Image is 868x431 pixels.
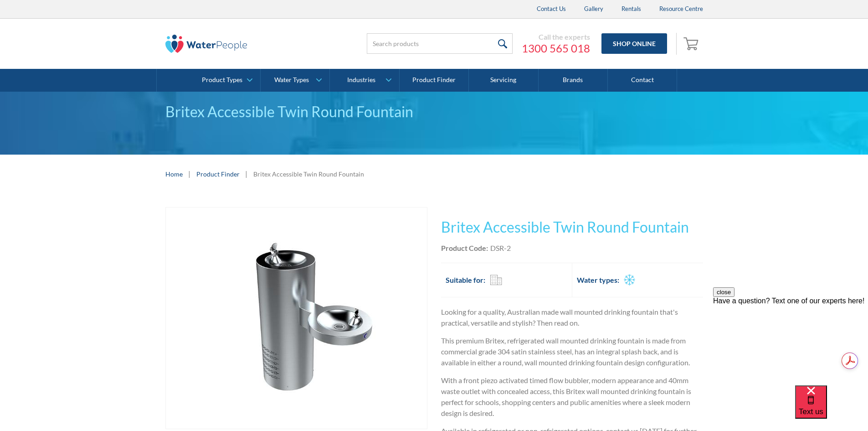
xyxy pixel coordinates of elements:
div: Water Types [274,76,309,84]
strong: Product Code: [441,244,488,252]
a: Open empty cart [681,33,703,55]
a: Product Finder [196,169,240,179]
a: Product Finder [400,69,469,92]
img: The Water People [165,35,247,53]
div: DSR-2 [490,243,511,254]
a: Water Types [261,69,329,92]
div: Britex Accessible Twin Round Fountain [253,169,364,179]
p: This premium Britex, refrigerated wall mounted drinking fountain is made from commercial grade 30... [441,335,703,368]
a: open lightbox [165,207,427,429]
a: Brands [539,69,608,92]
div: Call the experts [522,32,590,42]
iframe: podium webchat widget prompt [713,287,868,397]
div: | [244,168,249,179]
a: Servicing [469,69,538,92]
a: Industries [330,69,399,92]
a: Product Types [191,69,260,92]
p: Looking for a quality, Australian made wall mounted drinking fountain that's practical, versatile... [441,306,703,328]
div: Industries [347,76,375,84]
div: Product Types [202,76,242,84]
div: | [187,168,192,179]
h2: Suitable for: [446,275,485,286]
img: shopping cart [683,36,701,51]
iframe: podium webchat widget bubble [795,385,868,431]
h2: Water types: [577,275,619,286]
a: 1300 565 018 [522,42,590,55]
a: Shop Online [601,33,667,54]
p: With a front piezo activated timed flow bubbler, modern appearance and 40mm waste outlet with con... [441,375,703,419]
div: Britex Accessible Twin Round Fountain [165,101,703,123]
a: Contact [608,69,677,92]
img: Britex Accessible Twin Round Fountain [186,208,407,429]
h1: Britex Accessible Twin Round Fountain [441,216,703,238]
input: Search products [367,33,513,54]
a: Home [165,169,183,179]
